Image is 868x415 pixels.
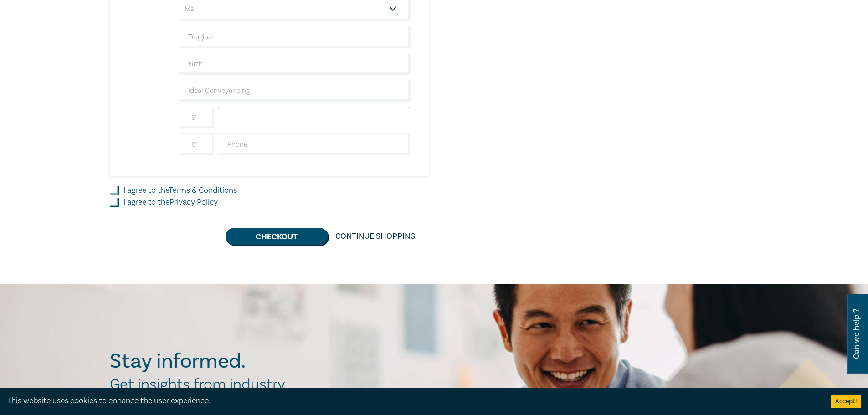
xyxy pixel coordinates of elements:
[123,196,218,208] label: I agree to the
[218,107,411,128] input: Mobile*
[169,197,218,207] a: Privacy Policy
[110,349,325,373] h2: Stay informed.
[123,184,237,196] label: I agree to the
[831,395,861,408] button: Accept cookies
[179,26,411,48] input: First Name*
[179,107,214,128] input: +61
[226,228,328,245] button: Checkout
[179,133,214,155] input: +61
[179,53,411,75] input: Last Name*
[328,228,423,245] a: Continue Shopping
[179,80,411,102] input: Company
[7,395,817,407] div: This website uses cookies to enhance the user experience.
[169,185,237,195] a: Terms & Conditions
[852,299,861,369] span: Can we help ?
[218,133,411,155] input: Phone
